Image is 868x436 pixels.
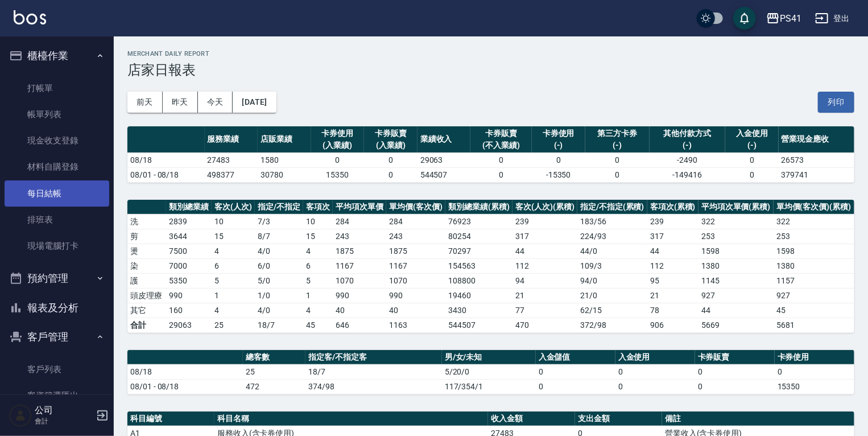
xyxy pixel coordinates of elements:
a: 材料自購登錄 [5,154,109,180]
td: 剪 [127,229,166,244]
td: 109 / 3 [577,258,647,273]
div: 第三方卡券 [588,127,647,139]
td: 317 [512,229,577,244]
th: 平均項次單價(累積) [698,200,774,215]
td: 21 [647,288,698,303]
th: 單均價(客次價) [386,200,445,215]
td: 239 [647,214,698,229]
td: 0 [364,153,418,167]
div: (入業績) [367,139,415,151]
td: 頭皮理療 [127,288,166,303]
button: 櫃檯作業 [5,41,109,71]
th: 卡券販賣 [695,350,775,365]
td: 80254 [445,229,512,244]
button: [DATE] [233,92,276,113]
div: (-) [728,139,776,151]
td: 108800 [445,273,512,288]
td: 1580 [258,153,311,167]
td: 0 [725,167,779,182]
td: 10 [303,214,333,229]
h5: 公司 [35,405,93,416]
td: 284 [386,214,445,229]
th: 店販業績 [258,126,311,153]
td: 10 [212,214,255,229]
td: 253 [774,229,854,244]
th: 業績收入 [418,126,471,153]
td: 646 [333,318,386,332]
div: 其他付款方式 [652,127,722,139]
td: 4 [212,244,255,258]
button: save [733,7,756,30]
button: 客戶管理 [5,322,109,352]
td: 1070 [333,273,386,288]
td: 0 [536,379,615,394]
td: 0 [585,167,650,182]
td: 1875 [333,244,386,258]
th: 男/女/未知 [442,350,536,365]
td: 906 [647,318,698,332]
div: (不入業績) [473,139,529,151]
td: 45 [303,318,333,332]
td: 117/354/1 [442,379,536,394]
td: 322 [698,214,774,229]
td: 44 [698,303,774,318]
td: 243 [333,229,386,244]
th: 服務業績 [205,126,258,153]
td: 15350 [775,379,854,394]
td: 4 / 0 [255,244,303,258]
td: 94 / 0 [577,273,647,288]
a: 每日結帳 [5,180,109,207]
td: 45 [774,303,854,318]
td: 0 [470,167,532,182]
div: (-) [588,139,647,151]
button: 前天 [127,92,163,113]
div: PS41 [780,11,801,26]
td: 5350 [166,273,212,288]
th: 收入金額 [488,412,575,426]
td: 3644 [166,229,212,244]
td: 1163 [386,318,445,332]
h2: Merchant Daily Report [127,50,854,57]
td: 544507 [418,167,471,182]
td: 0 [311,153,365,167]
td: 183 / 56 [577,214,647,229]
td: 40 [333,303,386,318]
td: 5 [212,273,255,288]
td: 0 [695,364,775,379]
td: 0 [470,153,532,167]
td: 合計 [127,318,166,332]
td: 6 [303,258,333,273]
td: 76923 [445,214,512,229]
td: 0 [615,364,695,379]
td: 18/7 [255,318,303,332]
div: (-) [652,139,722,151]
th: 入金使用 [615,350,695,365]
td: 25 [243,364,305,379]
th: 客次(人次)(累積) [512,200,577,215]
td: 08/01 - 08/18 [127,167,205,182]
td: 4 [212,303,255,318]
th: 總客數 [243,350,305,365]
td: 5 / 0 [255,273,303,288]
td: 0 [725,153,779,167]
td: 30780 [258,167,311,182]
td: 1598 [698,244,774,258]
td: 44 [512,244,577,258]
td: 洗 [127,214,166,229]
td: 990 [386,288,445,303]
button: PS41 [762,7,806,30]
td: -149416 [650,167,725,182]
th: 類別總業績(累積) [445,200,512,215]
td: 243 [386,229,445,244]
td: 40 [386,303,445,318]
td: 18/7 [305,364,442,379]
a: 現金收支登錄 [5,127,109,154]
div: 卡券販賣 [473,127,529,139]
th: 單均價(客次價)(累積) [774,200,854,215]
td: 21 [512,288,577,303]
td: 染 [127,258,166,273]
table: a dense table [127,200,854,333]
a: 客資篩選匯出 [5,382,109,409]
a: 帳單列表 [5,101,109,127]
td: 44 / 0 [577,244,647,258]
